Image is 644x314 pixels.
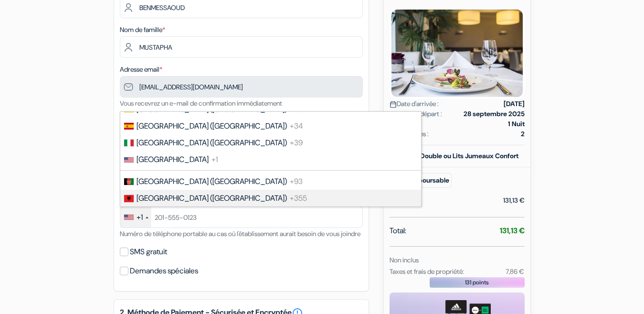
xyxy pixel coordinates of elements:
b: Chambre Double ou Lits Jumeaux Confort [390,152,518,160]
span: Date de départ : [390,109,442,119]
label: Adresse email [120,65,162,75]
span: +355 [290,193,307,203]
span: [GEOGRAPHIC_DATA] (‫[GEOGRAPHIC_DATA]‬‎) [137,176,287,186]
span: 131 points [465,278,489,287]
label: Demandes spéciales [130,264,198,278]
ul: List of countries [120,111,422,207]
label: SMS gratuit [130,245,167,259]
small: 7,86 € [506,267,524,276]
span: [GEOGRAPHIC_DATA] [137,154,209,164]
span: +93 [290,176,303,186]
strong: 1 Nuit [508,119,525,129]
img: calendar.svg [390,101,397,108]
input: Entrer adresse e-mail [120,76,363,97]
span: [GEOGRAPHIC_DATA] ([GEOGRAPHIC_DATA]) [137,138,287,148]
label: Nom de famille [120,25,165,35]
span: [GEOGRAPHIC_DATA] ([GEOGRAPHIC_DATA]) [137,121,287,131]
div: United States: +1 [120,207,151,227]
small: Numéro de téléphone portable au cas où l'établissement aurait besoin de vous joindre [120,229,360,238]
small: Vous recevrez un e-mail de confirmation immédiatement [120,99,282,108]
input: 201-555-0123 [120,206,363,228]
span: +39 [290,138,303,148]
strong: [DATE] [504,99,525,109]
small: Non inclus [390,256,419,264]
span: Date d'arrivée : [390,99,439,109]
span: [GEOGRAPHIC_DATA] ([GEOGRAPHIC_DATA]) [137,193,287,203]
input: Entrer le nom de famille [120,36,363,58]
span: Total: [390,225,406,237]
small: Taxes et frais de propriété: [390,267,464,276]
strong: 131,13 € [500,226,525,236]
span: +34 [290,121,303,131]
strong: 28 septembre 2025 [464,109,525,119]
div: 131,13 € [503,195,525,206]
strong: 2 [521,129,525,139]
span: +1 [211,154,218,164]
div: +1 [137,212,143,223]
